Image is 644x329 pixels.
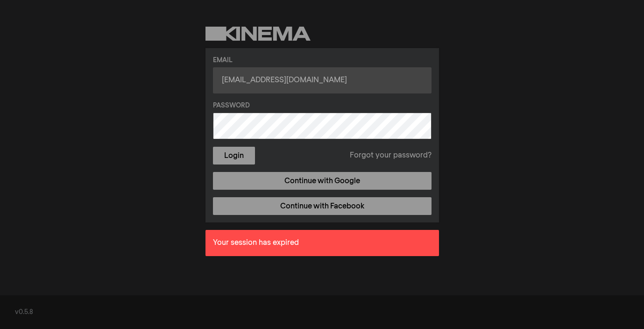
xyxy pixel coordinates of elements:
[213,197,432,215] a: Continue with Facebook
[213,172,432,190] a: Continue with Google
[15,308,629,317] div: v0.5.8
[213,56,432,65] label: Email
[213,147,255,164] button: Login
[350,150,432,161] a: Forgot your password?
[205,230,439,256] div: Your session has expired
[213,101,432,111] label: Password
